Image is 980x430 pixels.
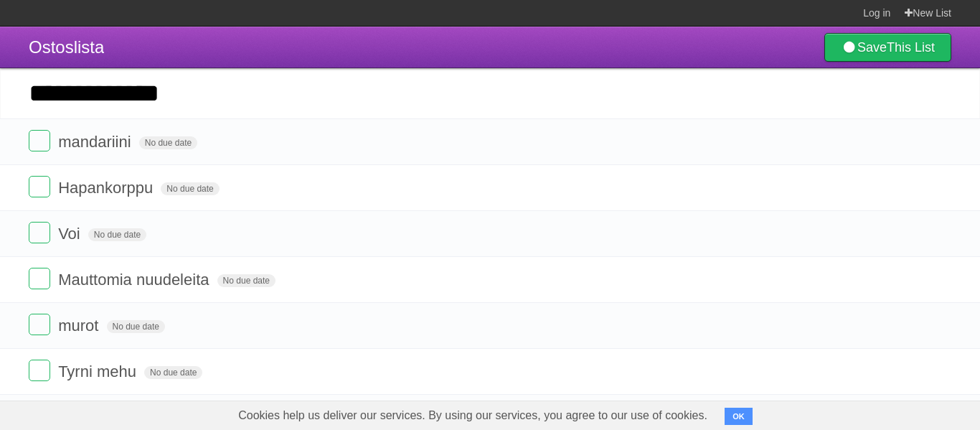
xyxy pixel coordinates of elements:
[58,317,102,335] span: murot
[29,314,50,335] label: Done
[58,271,212,289] span: Mauttomia nuudeleita
[58,225,84,243] span: Voi
[29,37,104,57] span: Ostoslista
[139,136,197,149] span: No due date
[29,268,50,289] label: Done
[58,179,156,197] span: Hapankorppu
[29,176,50,197] label: Done
[144,366,202,379] span: No due date
[29,130,50,151] label: Done
[824,33,951,62] a: SaveThis List
[725,408,753,425] button: OK
[107,320,165,333] span: No due date
[88,228,146,241] span: No due date
[887,40,935,55] b: This List
[161,182,219,195] span: No due date
[29,360,50,381] label: Done
[58,133,135,151] span: mandariini
[29,222,50,243] label: Done
[58,363,140,380] span: Tyrni mehu
[224,401,722,430] span: Cookies help us deliver our services. By using our services, you agree to our use of cookies.
[217,274,275,287] span: No due date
